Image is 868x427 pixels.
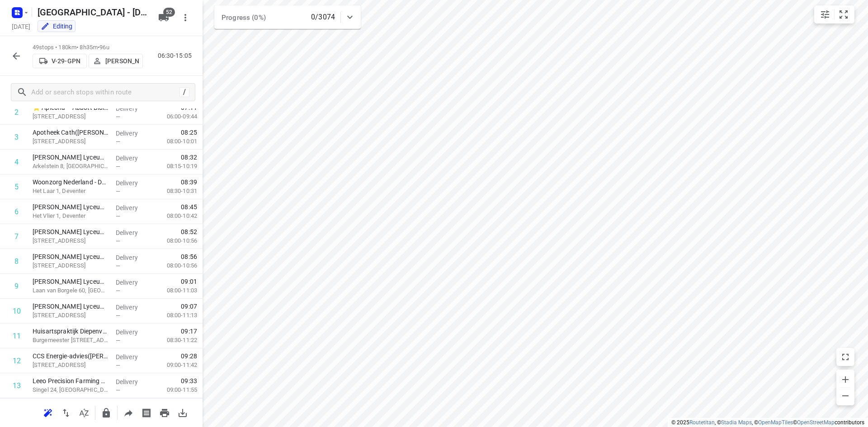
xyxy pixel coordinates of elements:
span: • [98,44,99,51]
button: More [176,9,194,27]
p: Etty Hillesum Lyceum - Het Corberic(Keesjaap Kappenburg) [33,227,108,236]
p: V-29-GPN [52,57,80,65]
span: Sort by time window [75,408,93,417]
p: Etty Hillesum Lyceum - De Marke Noord(Jan Middeldorp) [33,252,108,261]
span: 52 [163,8,175,17]
span: Share route [119,408,137,417]
p: 08:00-10:42 [152,211,197,221]
p: Het Vlier 1, Deventer [33,211,108,221]
p: 08:00-10:56 [152,261,197,270]
div: 13 [13,381,21,390]
span: 08:25 [181,128,197,137]
p: 08:00-10:56 [152,236,197,245]
div: 2 [14,108,19,117]
p: Laan van Borgele 60, Deventer [33,286,108,295]
p: Etty Hillesum Lyceum - Centraal(Casper van der Wal) [33,277,108,286]
p: [STREET_ADDRESS] [33,261,108,270]
p: Delivery [116,203,149,212]
span: — [116,387,120,394]
span: 09:07 [181,302,197,311]
p: Etty Hillesum Lyceum - Het Vlier(Inge de Graaf) [33,202,108,211]
p: [STREET_ADDRESS] [33,112,108,121]
div: 3 [14,133,19,141]
p: Leeo Precision Farming B.V.(Peter Ter Linde) [33,376,108,385]
span: — [116,188,120,195]
div: 6 [14,207,19,216]
p: 08:30-10:31 [152,187,197,196]
span: — [116,163,120,170]
p: Delivery [116,178,149,188]
p: Burgemeester Doffegnieslaan 2b, Diepenveen [33,336,108,345]
span: — [116,238,120,244]
button: Map settings [816,5,834,23]
p: Delivery [116,228,149,237]
p: 08:00-11:13 [152,311,197,320]
div: 10 [13,307,21,315]
span: — [116,362,120,369]
p: Delivery [116,352,149,361]
span: 08:39 [181,178,197,187]
p: Delivery [116,328,149,337]
div: Progress (0%)0/3074 [214,5,361,29]
span: — [116,337,120,344]
div: / [179,87,189,97]
a: OpenMapTiles [758,419,793,426]
span: Progress (0%) [222,14,266,22]
p: Hoge Hondstraat 1, Deventer [33,137,108,146]
span: — [116,287,120,294]
p: Het Laar 1, Deventer [33,187,108,196]
div: You are currently in edit mode. [41,22,72,31]
p: Delivery [116,129,149,138]
span: 09:17 [181,327,197,336]
h5: Rename [34,5,151,19]
span: Reverse route [57,408,75,417]
span: 08:45 [181,202,197,211]
p: 08:00-11:03 [152,286,197,295]
span: — [116,138,120,145]
p: Delivery [116,253,149,262]
div: 5 [14,183,19,191]
p: Huisartspraktijk Diepenveen(Otto Quartero) [33,327,108,336]
div: 9 [14,282,19,291]
p: Singel 24, [GEOGRAPHIC_DATA] [33,385,108,394]
p: Delivery [116,154,149,163]
div: small contained button group [814,5,854,23]
span: 96u [99,44,109,51]
span: Reoptimize route [39,408,57,417]
p: 08:30-11:22 [152,336,197,345]
p: 49 stops • 180km • 8h35m [33,43,143,52]
li: © 2025 , © , © © contributors [671,419,864,426]
h5: Project date [8,21,34,32]
span: — [116,263,120,269]
span: Print shipping labels [137,408,156,417]
div: 8 [14,257,19,266]
p: Woonzorg Nederland - Deventer(B. te Grotenhuis) [33,178,108,187]
p: [STREET_ADDRESS] [33,311,108,320]
div: 7 [14,232,19,241]
div: 4 [14,158,19,166]
a: OpenStreetMap [797,419,835,426]
span: 09:01 [181,277,197,286]
div: 12 [13,357,21,365]
p: Delivery [116,303,149,312]
p: Arkelstein 8, [GEOGRAPHIC_DATA] [33,162,108,171]
p: 08:00-10:01 [152,137,197,146]
p: 08:15-10:19 [152,162,197,171]
p: Apotheek Cath(Koen Kistemaker) [33,128,108,137]
span: — [116,312,120,319]
p: CCS Energie-advies(Astrid Timmermans-Kok) [33,352,108,361]
button: Lock route [97,404,115,422]
span: 09:33 [181,376,197,385]
span: Download route [174,408,192,417]
p: Etty Hillesum Lyceum - De Marke Zuid(Herman Harleman) [33,302,108,311]
span: 08:52 [181,227,197,236]
div: 11 [13,332,21,340]
p: Delivery [116,278,149,287]
p: 06:30-15:05 [158,51,195,61]
input: Add or search stops within route [31,85,179,99]
p: [STREET_ADDRESS] [33,236,108,245]
p: 0/3074 [311,12,335,23]
span: — [116,213,120,220]
p: Etty Hillesum Lyceum locatie Arkelstein(Lia Suurd) [33,153,108,162]
span: Print route [156,408,174,417]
